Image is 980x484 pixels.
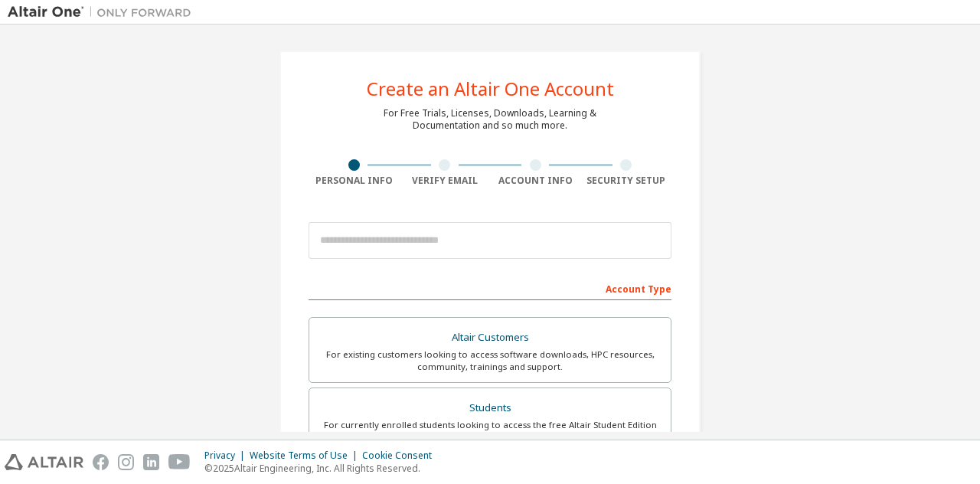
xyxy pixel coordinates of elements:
div: For currently enrolled students looking to access the free Altair Student Edition bundle and all ... [318,419,661,443]
div: Account Info [490,175,581,187]
div: For Free Trials, Licenses, Downloads, Learning & Documentation and so much more. [384,107,596,132]
img: altair_logo.svg [5,454,83,470]
div: Security Setup [581,175,672,187]
img: youtube.svg [168,454,191,470]
div: Altair Customers [318,327,661,348]
img: linkedin.svg [143,454,159,470]
div: Cookie Consent [362,450,441,462]
div: Account Type [309,276,671,300]
div: Privacy [204,450,250,462]
div: Students [318,397,661,419]
div: Personal Info [309,175,400,187]
div: Website Terms of Use [250,450,362,462]
div: For existing customers looking to access software downloads, HPC resources, community, trainings ... [318,348,661,373]
img: facebook.svg [93,454,109,470]
div: Create an Altair One Account [367,80,614,98]
img: instagram.svg [118,454,134,470]
img: Altair One [8,5,199,20]
div: Verify Email [400,175,491,187]
p: © 2025 Altair Engineering, Inc. All Rights Reserved. [204,462,441,475]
